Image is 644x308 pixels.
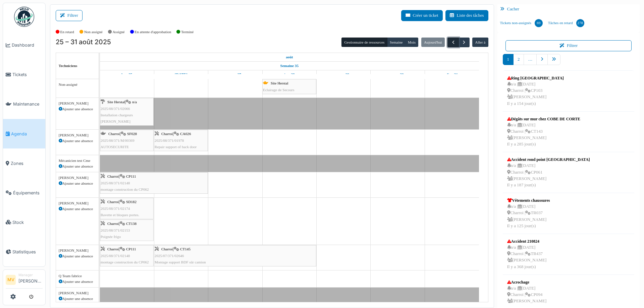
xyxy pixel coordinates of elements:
label: En retard [60,29,74,35]
button: Précédent [447,38,459,47]
span: Bavette et bloques portes. [101,213,140,217]
span: CT145 [180,247,191,251]
span: CA026 [180,132,191,136]
span: Statistiques [12,249,43,255]
span: Zones [11,160,43,167]
div: Ajouter une absence [59,253,96,259]
span: Stock [12,219,43,226]
label: Terminé [181,29,194,35]
span: 2025/08/371/02174 [101,206,130,210]
div: Ajouter une absence [59,296,96,302]
div: Ajouter une absence [59,164,96,169]
button: Liste des tâches [445,10,488,21]
h2: 25 – 31 août 2025 [56,38,111,46]
div: n/a | [DATE] Charroi | CP061 [PERSON_NAME] Il y a 187 jour(s) [507,163,590,188]
a: Dégâts sur mur chez COBE DE CORTE n/a |[DATE] Charroi |CT143 [PERSON_NAME]Il y a 285 jour(s) [505,114,582,149]
a: Stock [3,207,45,237]
div: Ajouter une absence [59,106,96,112]
button: Aujourd'hui [421,38,445,47]
div: Mécanicien test Cme [59,158,96,164]
li: [PERSON_NAME] [18,272,43,287]
span: Eclairage de Secours [263,88,294,92]
button: Mois [405,38,419,47]
div: Vêtements chaussures [507,197,550,203]
button: Créer un ticket [401,10,443,21]
div: Accident rond point [GEOGRAPHIC_DATA] [507,157,590,163]
span: Charroi [161,132,173,136]
span: Charroi [107,222,119,226]
div: [PERSON_NAME] [59,175,96,181]
span: CP111 [126,247,136,251]
a: 25 août 2025 [120,70,134,79]
a: 26 août 2025 [173,70,189,79]
a: Accident rond point [GEOGRAPHIC_DATA] n/a |[DATE] Charroi |CP061 [PERSON_NAME]Il y a 187 jour(s) [505,155,592,190]
a: Tickets non-assignés [497,14,545,32]
span: 2025/08/371/02148 [101,254,130,258]
a: 2 [513,54,524,65]
span: 2025/08/371/02148 [101,181,130,185]
span: Techniciens [59,64,77,68]
div: Q Team fabrice [59,273,96,279]
span: Charroi [107,174,119,178]
span: 2025/07/371/02646 [155,254,184,258]
span: n/a [132,100,137,104]
div: Manager [18,272,43,278]
div: Ajouter une absence [59,181,96,186]
span: Agenda [11,131,43,137]
a: … [524,54,537,65]
a: MV Manager[PERSON_NAME] [6,272,43,289]
div: | [155,246,316,265]
a: Vêtements chaussures n/a |[DATE] Charroi |TR037 [PERSON_NAME]Il y a 125 jour(s) [505,196,552,231]
span: montage construction du CP062 [101,187,149,191]
div: n/a | [DATE] Charroi | TR437 [PERSON_NAME] Il y a 368 jour(s) [507,244,547,270]
div: [PERSON_NAME] [59,132,96,138]
div: n/a | [DATE] Charroi | TR037 [PERSON_NAME] Il y a 125 jour(s) [507,203,550,229]
a: 25 août 2025 [284,53,294,61]
span: Site Herstal [107,100,125,104]
span: Charroi [107,200,119,204]
div: 69 [535,19,543,27]
a: 27 août 2025 [228,70,243,79]
div: Accident 210824 [507,238,547,244]
a: 28 août 2025 [282,70,297,79]
a: Tickets [3,60,45,89]
div: Non-assigné [59,82,96,87]
a: Dashboard [3,30,45,60]
span: Poignée frigo [101,235,121,239]
div: Ajouter une absence [59,279,96,285]
li: MV [6,275,16,285]
div: Dégâts sur mur chez COBE DE CORTE [507,116,580,122]
span: 2025/08/371/02153 [101,228,130,232]
button: Semaine [387,38,406,47]
span: 2025/08/371/M/00369 [101,138,135,142]
a: Maintenance [3,89,45,119]
div: [PERSON_NAME] [59,101,96,106]
span: Site Herstal [271,81,288,85]
span: Charroi [108,132,120,136]
span: Vacances [100,289,120,294]
span: SD182 [126,200,137,204]
div: | [101,173,207,193]
label: En attente d'approbation [135,29,171,35]
span: SF028 [127,132,137,136]
button: Aller à [472,38,488,47]
div: | [101,221,153,240]
div: | [101,199,153,218]
a: 1 [503,54,514,65]
span: Charroi [107,247,119,251]
span: AUTOSECURITE [101,145,129,149]
label: Non assigné [84,29,103,35]
a: 29 août 2025 [336,70,351,79]
div: | [155,131,207,150]
button: Filtrer [56,10,83,21]
span: Repair support of back door [155,145,197,149]
img: Badge_color-CXgf-gQk.svg [14,7,34,27]
span: Montage support BDF sûr camion [155,260,206,264]
span: Installation chargeurs [PERSON_NAME] [101,113,133,123]
a: Semaine 35 [279,62,300,70]
div: | [101,246,153,265]
button: Gestionnaire de ressources [341,38,387,47]
span: CT138 [126,222,137,226]
a: Accident 210824 n/a |[DATE] Charroi |TR437 [PERSON_NAME]Il y a 368 jour(s) [505,237,548,272]
div: | [101,131,153,150]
